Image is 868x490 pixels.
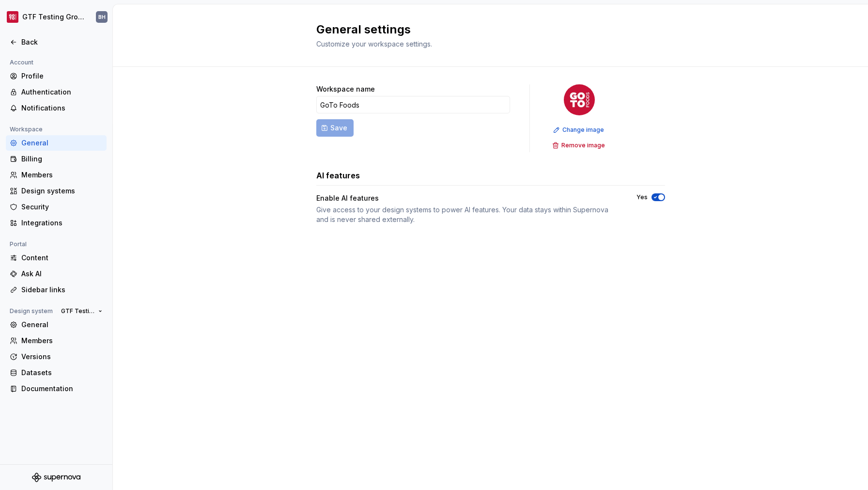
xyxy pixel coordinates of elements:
[6,151,107,167] a: Billing
[6,124,46,135] div: Workspace
[98,13,106,21] div: BH
[7,11,18,23] img: f4f33d50-0937-4074-a32a-c7cda971eed1.png
[316,205,619,224] div: Give access to your design systems to power AI features. Your data stays within Supernova and is ...
[2,6,110,28] button: GTF Testing GroundsBH
[21,218,103,228] div: Integrations
[316,193,619,203] div: Enable AI features
[21,170,103,180] div: Members
[6,199,107,215] a: Security
[21,384,103,394] div: Documentation
[6,305,57,317] div: Design system
[316,84,375,94] label: Workspace name
[32,473,80,482] svg: Supernova Logo
[21,138,103,148] div: General
[636,193,648,201] label: Yes
[6,167,107,183] a: Members
[21,269,103,279] div: Ask AI
[6,282,107,298] a: Sidebar links
[6,100,107,116] a: Notifications
[21,87,103,97] div: Authentication
[550,123,608,137] button: Change image
[316,170,360,181] h3: AI features
[6,183,107,199] a: Design systems
[21,368,103,378] div: Datasets
[6,349,107,364] a: Versions
[6,333,107,348] a: Members
[6,135,107,151] a: General
[22,12,84,22] div: GTF Testing Grounds
[21,103,103,113] div: Notifications
[21,285,103,295] div: Sidebar links
[21,71,103,81] div: Profile
[6,317,107,332] a: General
[6,34,107,50] a: Back
[21,253,103,263] div: Content
[561,142,605,149] span: Remove image
[6,250,107,266] a: Content
[562,126,604,134] span: Change image
[6,381,107,396] a: Documentation
[21,186,103,196] div: Design systems
[21,37,103,47] div: Back
[21,352,103,362] div: Versions
[6,68,107,84] a: Profile
[549,139,609,152] button: Remove image
[21,320,103,330] div: General
[564,84,595,115] img: f4f33d50-0937-4074-a32a-c7cda971eed1.png
[21,202,103,212] div: Security
[6,84,107,100] a: Authentication
[6,365,107,380] a: Datasets
[6,215,107,231] a: Integrations
[21,336,103,346] div: Members
[316,40,432,48] span: Customize your workspace settings.
[6,266,107,282] a: Ask AI
[61,307,94,315] span: GTF Testing Grounds
[6,238,31,250] div: Portal
[6,57,37,68] div: Account
[21,154,103,164] div: Billing
[316,22,653,37] h2: General settings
